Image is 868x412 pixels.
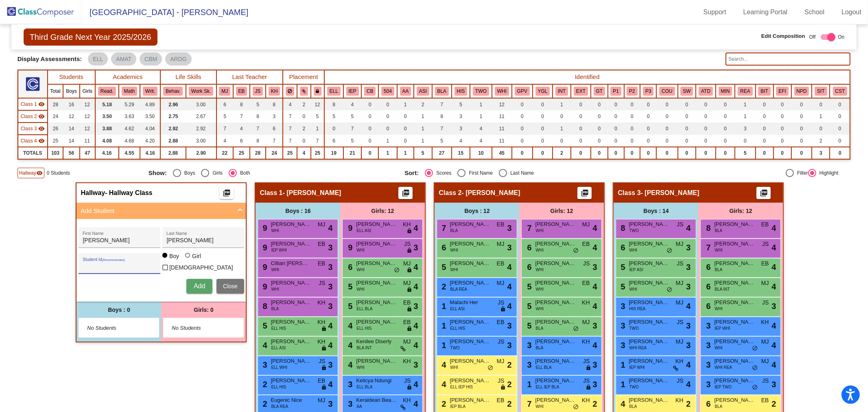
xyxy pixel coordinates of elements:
[400,87,411,96] button: AA
[608,98,624,110] td: 0
[266,135,283,147] td: 7
[311,123,324,135] td: 1
[756,135,774,147] td: 0
[591,123,608,135] td: 0
[696,135,716,147] td: 0
[81,206,232,216] mat-panel-title: Add Student
[580,189,590,200] mat-icon: picture_as_pdf
[624,84,641,98] th: Parent is neutral to work with
[119,98,140,110] td: 5.29
[63,135,79,147] td: 14
[236,87,247,96] button: EB
[283,70,324,84] th: Placement
[80,98,95,110] td: 12
[216,279,244,294] button: Close
[18,135,48,147] td: Hidden teacher - H THOMPSON
[165,53,191,66] mat-chip: ARDG
[697,6,733,19] a: Support
[163,87,183,96] button: Behav.
[756,187,771,199] button: Print Students Details
[250,123,266,135] td: 7
[737,6,794,19] a: Learning Portal
[18,98,48,110] td: Hidden teacher - BERG
[696,84,716,98] th: Attendance Concerns
[166,237,240,244] input: Last Name
[699,87,713,96] button: ATD
[250,135,266,147] td: 8
[324,135,343,147] td: 6
[364,87,376,96] button: CB
[678,123,696,135] td: 0
[160,135,186,147] td: 2.88
[18,110,48,123] td: Hidden teacher - GEERDES
[233,84,250,98] th: Erin Bennett
[577,187,592,199] button: Print Students Details
[571,84,591,98] th: Extrovert
[735,123,755,135] td: 3
[791,84,812,98] th: No Photo and/or Directory
[656,135,678,147] td: 0
[809,33,816,41] span: Off
[774,123,791,135] td: 0
[186,123,216,135] td: 2.92
[361,84,378,98] th: Center Based
[63,123,79,135] td: 14
[533,135,553,147] td: 0
[343,123,362,135] td: 7
[492,110,512,123] td: 11
[624,135,641,147] td: 0
[414,110,432,123] td: 1
[812,110,830,123] td: 1
[80,84,95,98] th: Girls
[432,98,452,110] td: 7
[63,147,79,159] td: 56
[343,98,362,110] td: 4
[381,87,394,96] button: 504
[216,98,233,110] td: 6
[361,135,378,147] td: 0
[414,98,432,110] td: 2
[18,147,48,159] td: TOTALS
[678,135,696,147] td: 0
[119,110,140,123] td: 3.63
[594,87,605,96] button: GT
[533,98,553,110] td: 0
[17,55,82,63] span: Display Assessments:
[716,123,735,135] td: 0
[432,84,452,98] th: BLACK OR AFRICAN AMERICAN
[624,98,641,110] td: 0
[48,147,63,159] td: 103
[143,87,157,96] button: Writ.
[716,84,735,98] th: Math Interventions
[432,123,452,135] td: 7
[515,87,530,96] button: GPV
[18,123,48,135] td: Hidden teacher - HIRD
[98,87,116,96] button: Read.
[640,84,656,98] th: Parent is easy to work with
[83,263,156,270] input: Student Id
[571,123,591,135] td: 0
[758,87,770,96] button: BIT
[656,84,678,98] th: Counselor
[432,110,452,123] td: 8
[38,101,45,107] mat-icon: visibility
[24,28,157,46] span: Third Grade Next Year 2025/2026
[452,135,470,147] td: 4
[63,110,79,123] td: 12
[735,84,755,98] th: Reading Interventions
[656,110,678,123] td: 0
[791,135,812,147] td: 0
[48,123,63,135] td: 26
[88,53,108,66] mat-chip: ELL
[774,84,791,98] th: Executive Functioning Interventions
[250,110,266,123] td: 8
[297,123,311,135] td: 2
[266,84,283,98] th: Kaylynn Harrison
[812,123,830,135] td: 0
[791,123,812,135] td: 0
[791,110,812,123] td: 0
[216,135,233,147] td: 4
[812,98,830,110] td: 0
[417,87,429,96] button: ASI
[533,110,553,123] td: 0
